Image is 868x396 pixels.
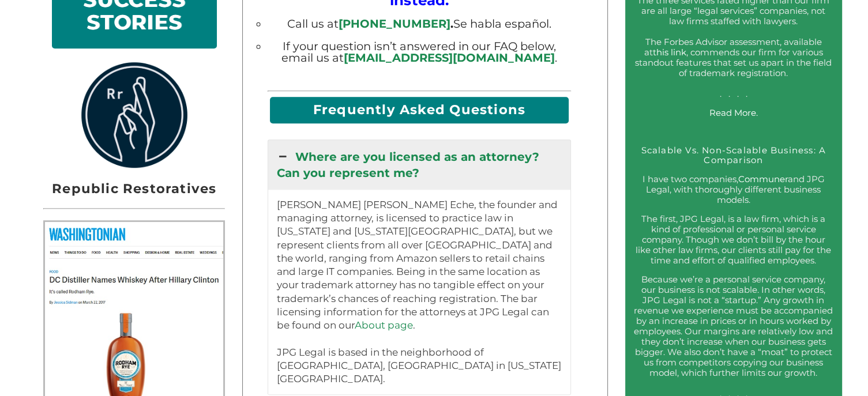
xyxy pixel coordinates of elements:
[738,174,788,184] a: Communer
[43,178,225,200] h2: Republic Restoratives
[268,190,571,395] div: Where are you licensed as an attorney? Can you represent me?
[78,62,191,168] img: rrlogo.png
[268,18,572,30] li: Call us at Se habla español.
[344,51,555,65] a: [EMAIL_ADDRESS][DOMAIN_NAME]
[634,214,833,266] p: The first, JPG Legal, is a law firm, which is a kind of professional or personal service company....
[339,17,453,31] b: .
[634,174,833,205] p: I have two companies, and JPG Legal, with thoroughly different business models.
[277,198,562,386] p: [PERSON_NAME] [PERSON_NAME] Eche, the founder and managing attorney, is licensed to practice law ...
[270,97,569,124] h2: Frequently Asked Questions
[641,145,826,165] a: Scalable Vs. Non-Scalable Business: A Comparison
[339,17,450,31] a: [PHONE_NUMBER]‬
[268,140,571,190] a: Where are you licensed as an attorney? Can you represent me?
[653,47,686,58] a: this link
[268,41,572,63] li: If your question isn’t answered in our FAQ below, email us at .
[709,107,758,118] a: Read More.
[355,319,413,331] a: About page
